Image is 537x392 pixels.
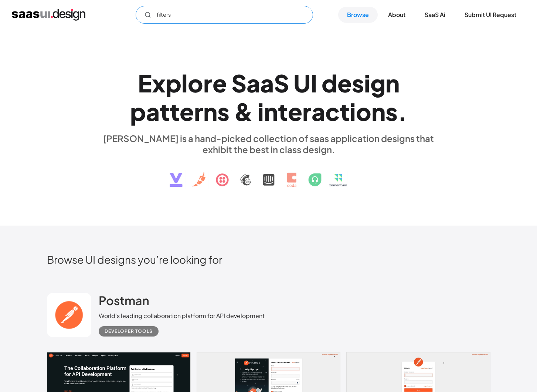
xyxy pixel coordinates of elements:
div: x [152,69,166,97]
div: n [385,69,400,97]
div: a [312,97,325,126]
img: text, icon, saas logo [157,155,381,193]
div: e [180,97,194,126]
div: o [356,97,371,126]
div: t [340,97,350,126]
div: i [364,69,370,97]
div: . [398,97,407,126]
div: e [288,97,302,126]
div: [PERSON_NAME] is a hand-picked collection of saas application designs that exhibit the best in cl... [99,133,439,155]
div: i [350,97,356,126]
div: i [258,97,264,126]
div: a [146,97,160,126]
h2: Postman [99,293,149,308]
div: n [203,97,217,126]
div: g [370,69,385,97]
div: t [160,97,170,126]
div: U [293,69,310,97]
div: n [371,97,385,126]
div: S [274,69,289,97]
div: l [181,69,188,97]
div: r [302,97,312,126]
h2: Browse UI designs you’re looking for [47,253,490,266]
a: home [12,9,85,21]
div: e [337,69,352,97]
a: SaaS Ai [416,7,454,23]
a: Submit UI Request [456,7,525,23]
div: World's leading collaboration platform for API development [99,311,265,320]
a: Browse [338,7,378,23]
div: p [166,69,181,97]
div: e [213,69,227,97]
div: r [194,97,203,126]
div: Developer tools [105,327,153,336]
a: Postman [99,293,149,311]
div: I [310,69,317,97]
div: t [170,97,180,126]
div: t [278,97,288,126]
div: d [322,69,337,97]
div: s [352,69,364,97]
div: c [325,97,340,126]
div: a [247,69,260,97]
div: E [138,69,152,97]
div: S [231,69,247,97]
div: s [217,97,230,126]
input: Search UI designs you're looking for... [136,6,313,24]
div: o [188,69,203,97]
div: & [234,97,253,126]
div: r [203,69,213,97]
div: n [264,97,278,126]
div: a [260,69,274,97]
a: About [379,7,414,23]
div: p [130,97,146,126]
h1: Explore SaaS UI design patterns & interactions. [99,69,439,126]
div: s [385,97,398,126]
form: Email Form [136,6,313,24]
